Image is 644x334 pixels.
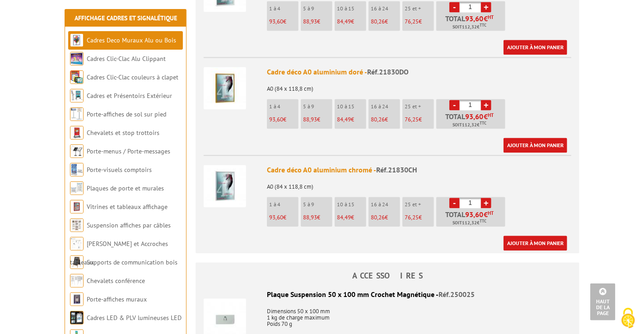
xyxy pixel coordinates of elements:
a: Haut de la page [590,283,616,320]
span: 80,26 [371,116,385,123]
a: Ajouter à mon panier [504,236,567,250]
sup: HT [488,14,494,20]
sup: TTC [480,121,487,125]
img: Cimaises et Accroches tableaux [70,237,84,250]
img: Porte-affiches muraux [70,292,84,306]
div: Cadre déco A0 aluminium chromé - [267,165,571,175]
img: Cadres Clic-Clac couleurs à clapet [70,70,84,84]
a: Plaques de porte et murales [87,184,164,192]
span: Soit € [453,121,487,129]
img: Vitrines et tableaux affichage [70,200,84,213]
p: 5 à 9 [303,201,332,208]
p: € [371,19,400,25]
a: Affichage Cadres et Signalétique [75,14,177,22]
a: - [449,198,460,208]
p: 10 à 15 [337,201,366,208]
a: Porte-affiches muraux [87,295,147,303]
img: Cadres LED & PLV lumineuses LED [70,311,84,325]
span: Soit € [453,23,487,31]
sup: HT [488,210,494,216]
img: Porte-visuels comptoirs [70,163,84,176]
p: € [303,116,332,123]
div: Plaque Suspension 50 x 100 mm Crochet Magnétique - [204,289,571,300]
sup: TTC [480,23,487,28]
a: Ajouter à mon panier [504,138,567,153]
p: € [303,19,332,25]
img: Plaques de porte et murales [70,181,84,195]
img: Chevalets conférence [70,274,84,288]
p: 1 à 4 [269,103,299,110]
span: 93,60 [269,213,283,221]
span: 93,60 [466,211,484,218]
a: Ajouter à mon panier [504,40,567,55]
p: € [269,19,299,25]
img: Cadres Deco Muraux Alu ou Bois [70,33,84,47]
img: Porte-menus / Porte-messages [70,144,84,158]
a: Cadres Deco Muraux Alu ou Bois [87,36,176,44]
span: 80,26 [371,18,385,25]
span: 88,93 [303,213,317,221]
a: Vitrines et tableaux affichage [87,203,168,211]
p: € [405,19,434,25]
p: € [337,214,366,221]
p: 25 et + [405,5,434,12]
span: € [484,15,488,22]
span: 93,60 [269,18,283,25]
p: 25 et + [405,201,434,208]
p: € [269,214,299,221]
a: Cadres Clic-Clac couleurs à clapet [87,73,178,81]
p: 16 à 24 [371,201,400,208]
p: A0 (84 x 118,8 cm) [267,177,571,190]
span: 84,49 [337,116,351,123]
img: Suspension affiches par câbles [70,218,84,232]
div: Cadre déco A0 aluminium doré - [267,67,571,77]
span: 88,93 [303,18,317,25]
sup: TTC [480,218,487,223]
img: Porte-affiches de sol sur pied [70,107,84,121]
img: Cookies (fenêtre modale) [617,307,639,329]
span: 88,93 [303,116,317,123]
p: € [371,116,400,123]
p: A0 (84 x 118,8 cm) [267,79,571,92]
span: 112,32 [462,121,477,129]
a: Porte-menus / Porte-messages [87,147,170,155]
a: Porte-visuels comptoirs [87,166,152,174]
a: Suspension affiches par câbles [87,221,171,229]
sup: HT [488,112,494,118]
p: Total [439,15,505,31]
p: € [405,214,434,221]
a: Chevalets et stop trottoirs [87,129,159,137]
p: 5 à 9 [303,5,332,12]
p: 1 à 4 [269,5,299,12]
span: 93,60 [269,116,283,123]
span: 93,60 [466,15,484,22]
a: + [481,100,491,110]
span: 76,25 [405,116,419,123]
p: 16 à 24 [371,5,400,12]
a: Chevalets conférence [87,277,145,285]
img: Cadre déco A0 aluminium doré [204,67,246,109]
span: Réf.21830DO [367,67,409,76]
span: Réf.21830CH [376,165,417,174]
p: 25 et + [405,103,434,110]
p: € [337,19,366,25]
span: 112,32 [462,23,477,31]
span: 93,60 [466,113,484,120]
p: Total [439,113,505,129]
span: Réf.250025 [439,290,475,299]
a: - [449,2,460,12]
span: 76,25 [405,213,419,221]
p: 16 à 24 [371,103,400,110]
p: 5 à 9 [303,103,332,110]
img: Cadres Clic-Clac Alu Clippant [70,52,84,65]
img: Cadres et Présentoirs Extérieur [70,89,84,102]
a: + [481,2,491,12]
a: Supports de communication bois [87,258,177,266]
span: Soit € [453,219,487,227]
span: € [484,113,488,120]
span: 112,32 [462,219,477,227]
a: Porte-affiches de sol sur pied [87,110,166,118]
p: € [269,116,299,123]
a: + [481,198,491,208]
p: 10 à 15 [337,5,366,12]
